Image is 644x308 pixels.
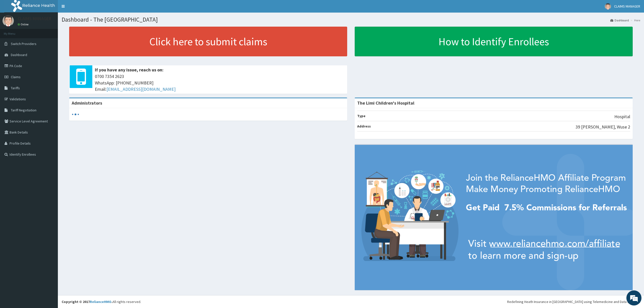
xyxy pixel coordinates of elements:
b: If you have any issue, reach us on: [95,67,164,73]
svg: audio-loading [72,111,79,118]
a: RelianceHMO [90,299,111,304]
b: Type [357,114,366,118]
p: 39 [PERSON_NAME], Wuse 2 [576,124,630,130]
span: Switch Providers [11,41,36,46]
a: Dashboard [610,18,629,22]
div: Redefining Heath Insurance in [GEOGRAPHIC_DATA] using Telemedicine and Data Science! [507,299,640,304]
a: How to Identify Enrollees [355,27,633,56]
strong: The Limi Children's Hospital [357,100,414,106]
a: Click here to submit claims [69,27,347,56]
span: Claims [11,75,21,79]
b: Address [357,124,371,128]
span: Tariff Negotiation [11,108,36,112]
li: Here [629,18,640,22]
h1: Dashboard - The [GEOGRAPHIC_DATA] [62,16,640,23]
p: Hospital [614,113,630,120]
span: CLAIMS MANAGER [614,4,640,9]
img: User Image [3,15,14,26]
b: Administrators [72,100,102,106]
img: provider-team-banner.png [355,145,633,290]
span: Tariffs [11,86,20,90]
a: Online [18,23,30,26]
img: User Image [605,3,611,10]
strong: Copyright © 2017 . [62,299,112,304]
span: Dashboard [11,53,27,57]
p: CLAIMS MANAGER [18,16,51,21]
a: [EMAIL_ADDRESS][DOMAIN_NAME] [106,86,176,92]
footer: All rights reserved. [58,295,644,308]
span: 0700 7354 2623 WhatsApp: [PHONE_NUMBER] Email: [95,73,345,93]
